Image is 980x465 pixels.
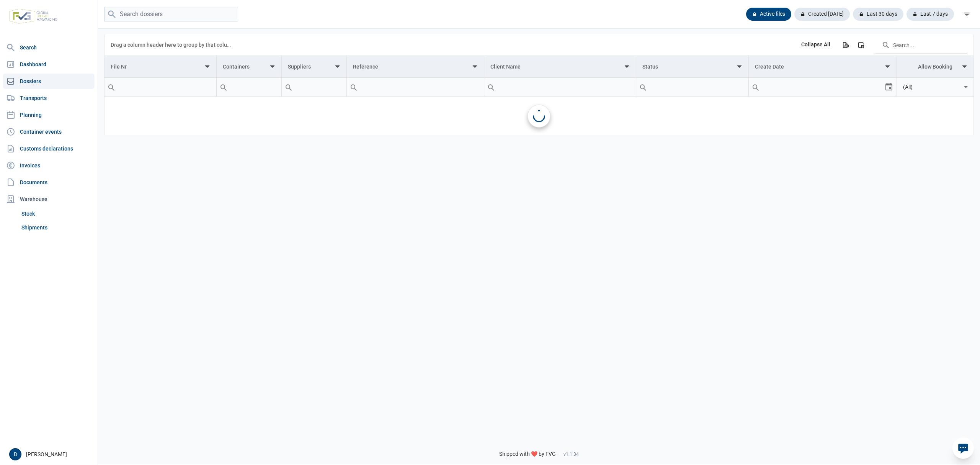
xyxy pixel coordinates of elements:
a: Invoices [3,158,95,173]
a: Planning [3,107,95,123]
a: Dashboard [3,57,95,72]
div: Active files [746,8,791,21]
a: Search [3,40,95,55]
td: Column Containers [217,56,282,78]
td: Filter cell [282,78,347,97]
span: v1.1.34 [563,451,579,457]
td: Column Status [636,56,748,78]
div: Client Name [490,64,521,70]
a: Container events [3,124,95,139]
img: FVG - Global freight forwarding [6,6,60,27]
input: Search dossiers [104,7,238,22]
td: Column Allow Booking [897,56,973,78]
span: Show filter options for column 'Reference' [472,64,478,69]
div: Loading... [533,110,545,122]
div: File Nr [111,64,127,70]
div: Export all data to Excel [838,38,852,52]
div: Last 7 days [906,8,954,21]
div: Containers [223,64,250,70]
span: No data [105,111,973,120]
input: Filter cell [636,78,748,96]
div: [PERSON_NAME] [9,448,93,460]
div: Search box [347,78,361,96]
a: Dossiers [3,74,95,89]
a: Shipments [18,221,95,234]
span: Show filter options for column 'Containers' [269,64,275,69]
span: Show filter options for column 'Allow Booking' [962,64,967,69]
a: Transports [3,90,95,106]
div: Collapse All [801,41,830,48]
span: Show filter options for column 'Status' [737,64,742,69]
div: Status [642,64,658,70]
span: Show filter options for column 'Create Date' [885,64,890,69]
td: Column Suppliers [282,56,347,78]
input: Filter cell [282,78,346,96]
span: Show filter options for column 'Suppliers' [335,64,340,69]
a: Stock [18,207,95,221]
div: Suppliers [288,64,311,70]
td: Column Reference [347,56,484,78]
div: Warehouse [3,192,95,207]
div: Data grid toolbar [111,34,967,56]
td: Column Client Name [484,56,636,78]
input: Search in the data grid [875,36,967,54]
div: Search box [105,78,118,96]
span: - [559,451,560,458]
input: Filter cell [105,78,216,96]
input: Filter cell [217,78,281,96]
span: Shipped with ❤️ by FVG [499,451,556,458]
td: Column File Nr [105,56,217,78]
div: Search box [636,78,650,96]
button: D [9,448,21,460]
div: Search box [282,78,296,96]
div: Create Date [755,64,784,70]
td: Filter cell [105,78,217,97]
div: Reference [353,64,378,70]
input: Filter cell [749,78,884,96]
td: Filter cell [748,78,897,97]
div: Search box [217,78,230,96]
a: Documents [3,175,95,190]
div: Select [961,78,970,96]
input: Filter cell [897,78,961,96]
div: Select [884,78,893,96]
div: filter [960,7,974,21]
span: Show filter options for column 'Client Name' [624,64,630,69]
div: Created [DATE] [794,8,850,21]
div: Column Chooser [854,38,868,52]
td: Filter cell [636,78,748,97]
span: Show filter options for column 'File Nr' [204,64,210,69]
div: Search box [484,78,498,96]
input: Filter cell [484,78,636,96]
td: Filter cell [897,78,973,97]
td: Filter cell [484,78,636,97]
div: Drag a column header here to group by that column [111,39,234,51]
div: Search box [749,78,763,96]
a: Customs declarations [3,141,95,156]
td: Filter cell [217,78,282,97]
div: Allow Booking [918,64,952,70]
td: Column Create Date [748,56,897,78]
td: Filter cell [347,78,484,97]
input: Filter cell [347,78,483,96]
div: Last 30 days [853,8,903,21]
